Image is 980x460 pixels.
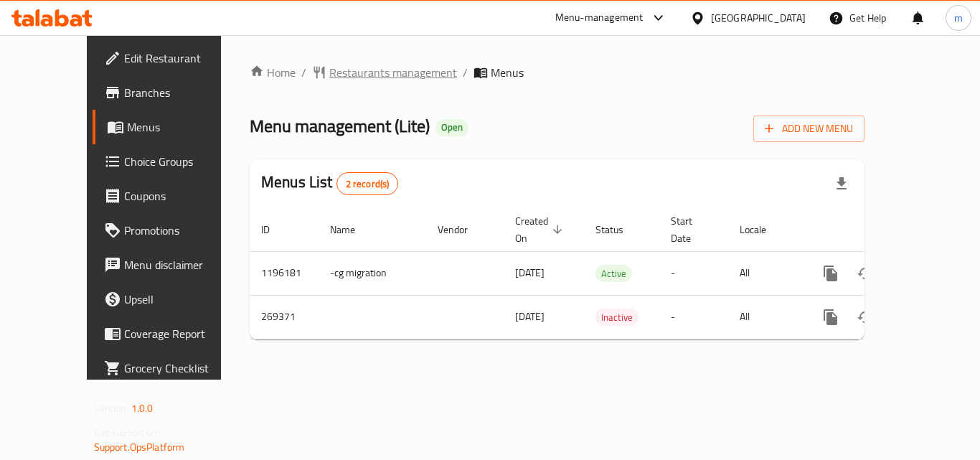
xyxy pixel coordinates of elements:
span: Edit Restaurant [124,50,239,67]
button: more [814,300,848,334]
th: Actions [802,208,963,252]
a: Restaurants management [312,64,457,81]
a: Branches [93,75,250,110]
li: / [301,64,306,81]
span: Menu disclaimer [124,256,239,273]
div: Total records count [336,172,399,195]
td: - [659,295,728,339]
span: Inactive [595,309,639,326]
td: All [728,295,802,339]
td: 1196181 [250,251,319,295]
td: -cg migration [319,251,426,295]
button: more [814,256,848,291]
span: Status [595,221,642,238]
a: Support.OpsPlatform [94,438,185,456]
span: Restaurants management [329,64,457,81]
td: 269371 [250,295,319,339]
button: Change Status [848,256,882,291]
a: Grocery Checklist [93,351,250,385]
a: Promotions [93,213,250,248]
span: 2 record(s) [337,177,398,191]
span: Get support on: [94,423,160,442]
span: Grocery Checklist [124,360,239,377]
div: Menu-management [555,9,644,27]
span: Created On [515,212,567,247]
span: Choice Groups [124,153,239,170]
h2: Menus List [261,172,398,195]
a: Coupons [93,179,250,213]
span: [DATE] [515,307,545,326]
span: Active [595,266,632,282]
td: All [728,251,802,295]
a: Home [250,64,296,81]
a: Choice Groups [93,144,250,179]
span: Promotions [124,222,239,239]
div: Inactive [595,309,639,326]
span: m [954,10,963,26]
span: [DATE] [515,263,545,282]
a: Menu disclaimer [93,248,250,282]
span: Branches [124,84,239,101]
span: Menu management ( Lite ) [250,110,430,142]
div: Export file [824,166,859,201]
span: 1.0.0 [131,399,154,418]
a: Menus [93,110,250,144]
span: Version: [94,399,129,418]
a: Upsell [93,282,250,316]
div: [GEOGRAPHIC_DATA] [711,10,806,26]
span: Add New Menu [765,120,853,138]
span: Menus [491,64,524,81]
td: - [659,251,728,295]
a: Edit Restaurant [93,41,250,75]
div: Active [595,265,632,282]
nav: breadcrumb [250,64,864,81]
span: Open [435,121,468,133]
span: ID [261,221,288,238]
span: Start Date [671,212,711,247]
a: Coverage Report [93,316,250,351]
span: Locale [740,221,785,238]
span: Coverage Report [124,325,239,342]
span: Name [330,221,374,238]
button: Change Status [848,300,882,334]
div: Open [435,119,468,136]
button: Add New Menu [753,116,864,142]
span: Menus [127,118,239,136]
li: / [463,64,468,81]
table: enhanced table [250,208,963,339]
span: Coupons [124,187,239,205]
span: Vendor [438,221,486,238]
span: Upsell [124,291,239,308]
